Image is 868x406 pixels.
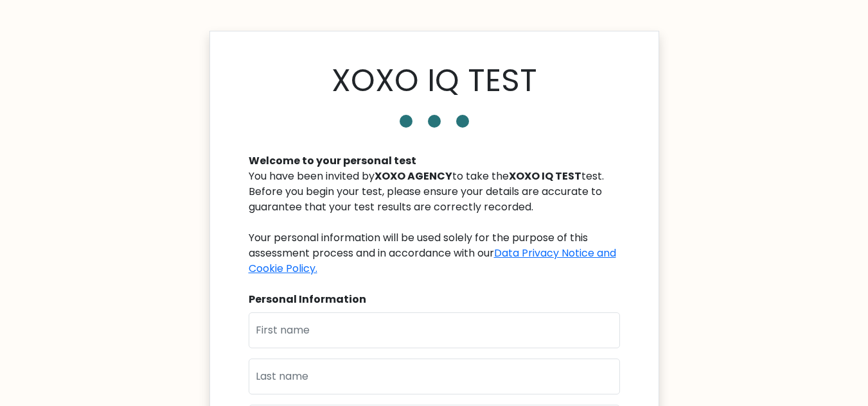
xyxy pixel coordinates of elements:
input: First name [249,312,620,348]
b: XOXO AGENCY [375,169,452,183]
div: You have been invited by to take the test. Before you begin your test, please ensure your details... [249,169,620,276]
div: Personal Information [249,292,620,307]
h1: XOXO IQ TEST [332,62,537,99]
b: XOXO IQ TEST [509,169,581,183]
div: Welcome to your personal test [249,153,620,169]
a: Data Privacy Notice and Cookie Policy. [249,246,616,276]
input: Last name [249,359,620,394]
